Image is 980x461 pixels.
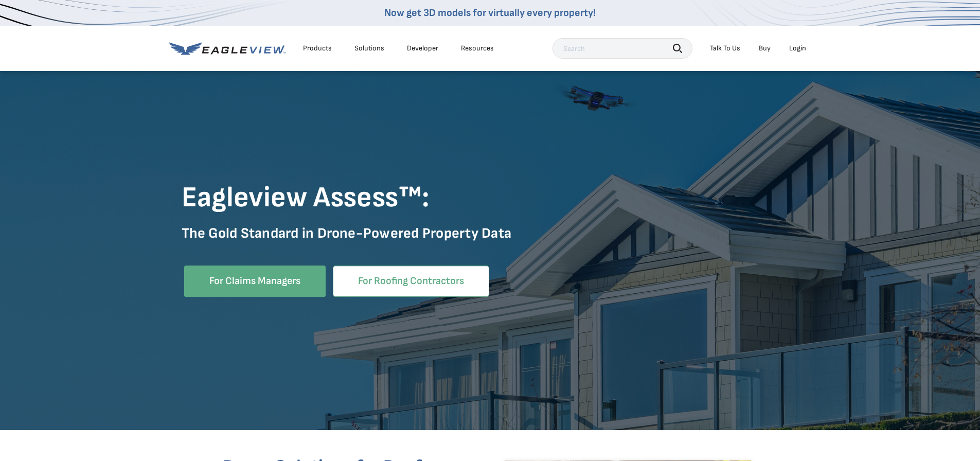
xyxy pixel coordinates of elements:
a: Developer [407,44,438,53]
div: Talk To Us [710,44,740,53]
h1: Eagleview Assess™: [182,180,799,216]
div: Solutions [354,44,384,53]
input: Search [553,38,692,59]
a: Buy [759,44,771,53]
div: Resources [461,44,494,53]
a: Now get 3D models for virtually every property! [384,7,596,19]
div: Login [789,44,806,53]
strong: The Gold Standard in Drone-Powered Property Data [182,225,512,242]
div: Products [303,44,332,53]
a: For Roofing Contractors [333,265,489,297]
a: For Claims Managers [184,265,326,297]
